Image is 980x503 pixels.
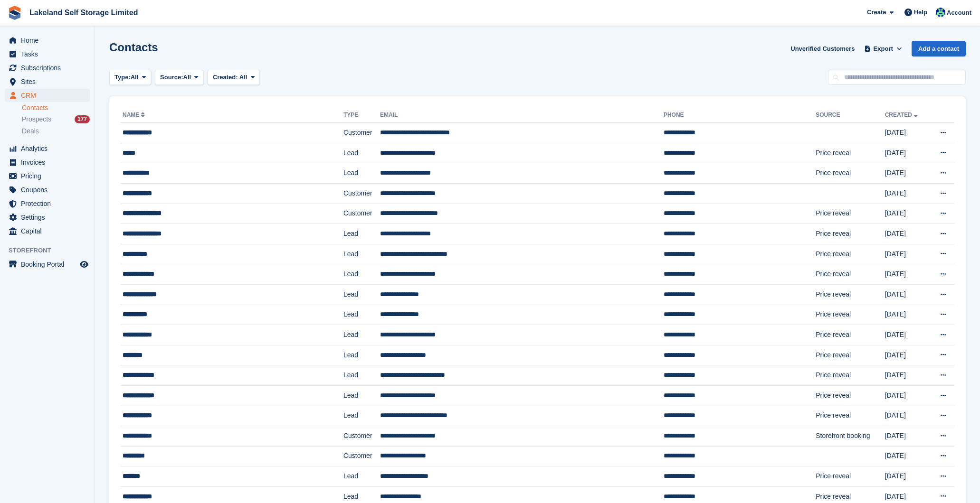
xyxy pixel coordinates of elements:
td: Customer [343,204,380,224]
span: Protection [21,197,78,210]
button: Type: All [109,70,151,85]
span: Storefront [9,246,95,255]
span: Account [947,8,971,18]
td: Lead [343,224,380,244]
span: CRM [21,89,78,102]
span: All [183,73,191,82]
td: Customer [343,123,380,143]
td: [DATE] [885,385,929,406]
td: [DATE] [885,426,929,447]
td: Lead [343,385,380,406]
span: Settings [21,211,78,224]
a: menu [5,183,90,196]
img: Steve Aynsley [936,8,945,17]
button: Created: All [208,70,260,85]
a: menu [5,224,90,238]
td: [DATE] [885,204,929,224]
a: menu [5,61,90,75]
td: [DATE] [885,446,929,466]
span: Coupons [21,183,78,196]
td: Lead [343,244,380,264]
td: Price reveal [816,244,885,264]
span: Capital [21,224,78,238]
td: Lead [343,406,380,426]
td: [DATE] [885,305,929,325]
td: Price reveal [816,345,885,365]
a: menu [5,169,90,183]
td: Price reveal [816,466,885,487]
span: Home [21,34,78,47]
a: Preview store [78,259,90,270]
td: Customer [343,426,380,447]
td: [DATE] [885,264,929,285]
td: Price reveal [816,224,885,244]
button: Source: All [155,70,204,85]
td: Lead [343,325,380,345]
a: Add a contact [912,41,966,56]
td: [DATE] [885,345,929,365]
th: Source [816,108,885,123]
td: [DATE] [885,365,929,386]
span: Tasks [21,47,78,61]
span: Sites [21,75,78,88]
a: Created [885,112,920,118]
span: Create [867,8,886,17]
td: Customer [343,446,380,466]
td: Lead [343,264,380,285]
td: Lead [343,284,380,305]
td: [DATE] [885,183,929,204]
a: Contacts [22,103,90,112]
span: Deals [22,127,39,136]
td: Price reveal [816,406,885,426]
td: Lead [343,143,380,163]
a: menu [5,75,90,88]
span: All [239,74,247,81]
td: Price reveal [816,365,885,386]
td: [DATE] [885,123,929,143]
span: Subscriptions [21,61,78,75]
span: Type: [114,73,131,82]
span: All [131,73,139,82]
td: Price reveal [816,163,885,184]
div: 177 [75,115,90,123]
a: menu [5,89,90,102]
a: menu [5,258,90,271]
td: Price reveal [816,143,885,163]
td: Lead [343,305,380,325]
td: Storefront booking [816,426,885,447]
td: [DATE] [885,224,929,244]
span: Prospects [22,115,51,124]
td: [DATE] [885,244,929,264]
td: [DATE] [885,325,929,345]
a: Deals [22,126,90,136]
img: stora-icon-8386f47178a22dfd0bd8f6a31ec36ba5ce8667c1dd55bd0f319d3a0aa187defe.svg [8,6,22,20]
a: menu [5,47,90,61]
span: Source: [160,73,183,82]
a: menu [5,156,90,169]
td: [DATE] [885,163,929,184]
th: Type [343,108,380,123]
a: Lakeland Self Storage Limited [26,5,142,20]
span: Created: [213,74,238,81]
h1: Contacts [109,41,158,54]
a: menu [5,197,90,210]
td: Lead [343,345,380,365]
span: Analytics [21,142,78,155]
th: Phone [664,108,816,123]
a: menu [5,142,90,155]
td: [DATE] [885,466,929,487]
span: Invoices [21,156,78,169]
td: [DATE] [885,143,929,163]
a: menu [5,211,90,224]
span: Booking Portal [21,258,78,271]
td: Price reveal [816,385,885,406]
td: Price reveal [816,264,885,285]
a: Name [123,112,147,118]
a: Prospects 177 [22,114,90,124]
span: Export [874,44,893,54]
td: Price reveal [816,284,885,305]
td: [DATE] [885,284,929,305]
td: Lead [343,163,380,184]
td: Lead [343,466,380,487]
td: [DATE] [885,406,929,426]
